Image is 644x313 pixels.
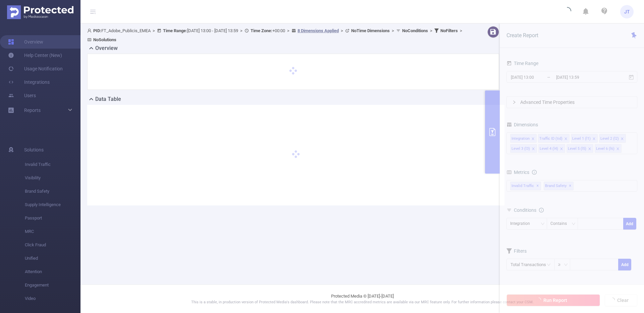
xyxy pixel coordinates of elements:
img: Protected Media [7,5,73,19]
u: 8 Dimensions Applied [298,28,339,33]
span: Click Fraud [25,238,80,252]
i: icon: loading [563,7,571,16]
span: Unified [25,252,80,265]
a: Usage Notification [8,62,63,75]
b: Time Zone: [251,28,272,33]
b: No Conditions [402,28,428,33]
span: FT_Adobe_Publicis_EMEA [DATE] 13:00 - [DATE] 13:59 +00:00 [87,28,464,42]
span: Solutions [24,143,44,156]
i: icon: user [87,28,93,33]
span: Attention [25,265,80,278]
span: > [339,28,345,33]
span: MRC [25,225,80,238]
footer: Protected Media © [DATE]-[DATE] [80,285,644,313]
span: Supply Intelligence [25,198,80,211]
span: JT [624,5,630,18]
b: No Filters [440,28,458,33]
span: > [428,28,434,33]
span: Visibility [25,171,80,185]
span: Invalid Traffic [25,158,80,171]
span: Engagement [25,278,80,292]
b: No Solutions [93,37,116,42]
b: PID: [93,28,101,33]
span: Passport [25,211,80,225]
b: No Time Dimensions [351,28,390,33]
a: Integrations [8,75,50,89]
b: Time Range: [163,28,187,33]
span: Video [25,292,80,305]
a: Users [8,89,36,102]
span: Reports [24,108,41,113]
span: > [151,28,157,33]
span: > [285,28,291,33]
h2: Overview [95,44,118,52]
span: > [458,28,464,33]
a: Overview [8,35,43,49]
h2: Data Table [95,95,121,103]
a: Reports [24,104,41,117]
span: > [238,28,245,33]
a: Help Center (New) [8,49,62,62]
span: Brand Safety [25,185,80,198]
p: This is a stable, in production version of Protected Media's dashboard. Please note that the MRC ... [97,300,627,305]
span: > [390,28,396,33]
